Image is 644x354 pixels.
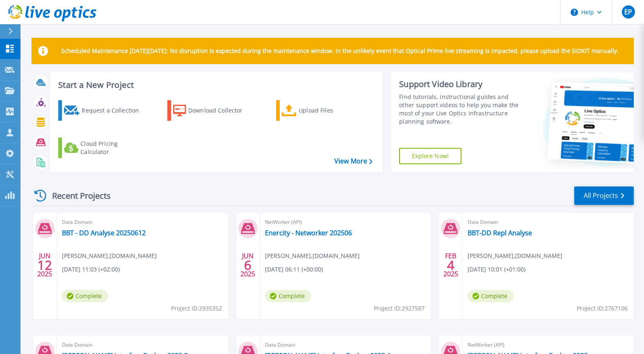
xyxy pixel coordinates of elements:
p: Scheduled Maintenance [DATE][DATE]: No disruption is expected during the maintenance window. In t... [61,48,619,54]
span: Data Domain [62,340,223,349]
span: 4 [447,262,454,269]
span: Project ID: 2927587 [374,304,425,313]
a: All Projects [574,186,634,205]
span: [PERSON_NAME] , [DOMAIN_NAME] [62,251,157,260]
span: [DATE] 11:03 (+02:00) [62,265,120,274]
span: Complete [62,290,108,302]
span: [PERSON_NAME] , [DOMAIN_NAME] [265,251,360,260]
a: BBT - DD Analyse 20250612 [62,229,146,237]
div: Download Collector [188,102,254,119]
span: Data Domain [265,340,426,349]
div: Request a Collection [82,102,147,119]
div: Cloud Pricing Calculator [80,140,146,156]
a: Explore Now! [399,148,461,164]
div: Upload Files [299,102,364,119]
span: Data Domain [468,218,629,227]
div: JUN 2025 [37,250,53,280]
div: JUN 2025 [240,250,256,280]
span: Data Domain [62,218,223,227]
div: FEB 2025 [443,250,459,280]
span: Project ID: 2935352 [171,304,222,313]
div: Recent Projects [32,186,122,206]
div: Support Video Library [399,79,521,90]
span: [DATE] 06:11 (+00:00) [265,265,323,274]
span: [DATE] 10:01 (+01:00) [468,265,525,274]
a: Cloud Pricing Calculator [58,138,150,158]
span: Project ID: 2767106 [577,304,628,313]
a: Enercity - Networker 202506 [265,229,352,237]
a: Request a Collection [58,100,150,121]
span: 6 [244,262,251,269]
h3: Start a New Project [58,80,372,90]
a: BBT-DD Repl Analyse [468,229,532,237]
span: Complete [265,290,311,302]
span: 12 [37,262,52,269]
a: Upload Files [276,100,368,121]
a: View More [334,157,372,165]
span: Complete [468,290,514,302]
a: Download Collector [167,100,259,121]
span: [PERSON_NAME] , [DOMAIN_NAME] [468,251,562,260]
span: NetWorker (API) [265,218,426,227]
span: EP [624,9,632,15]
div: Find tutorials, instructional guides and other support videos to help you make the most of your L... [399,93,521,126]
span: NetWorker (API) [468,340,629,349]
